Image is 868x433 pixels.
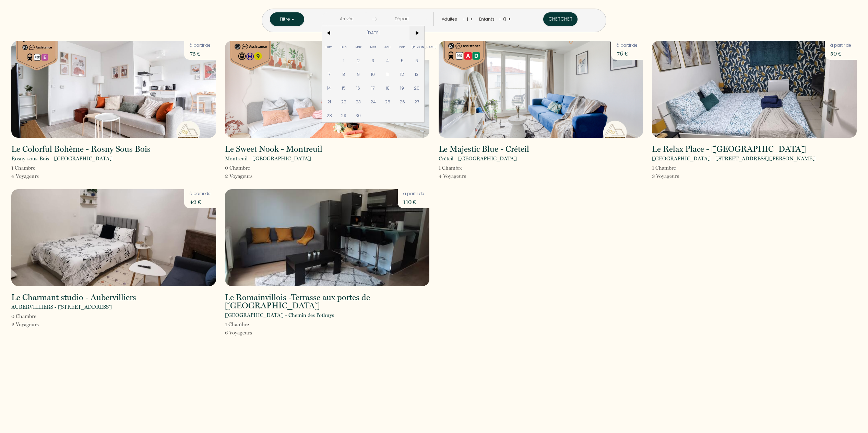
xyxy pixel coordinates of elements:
[11,320,39,329] p: 2 Voyageur
[190,49,211,58] p: 75 €
[380,67,395,81] span: 11
[439,164,466,172] p: 1 Chambre
[395,67,409,81] span: 12
[225,145,322,153] h2: Le Sweet Nook - Montreuil
[439,145,529,153] h2: Le Majestic Blue - Créteil
[409,40,424,54] span: [PERSON_NAME]
[499,16,501,22] a: -
[395,40,409,54] span: Ven
[351,67,366,81] span: 9
[380,81,395,95] span: 18
[336,54,351,67] span: 1
[336,95,351,109] span: 22
[366,40,380,54] span: Mer
[336,81,351,95] span: 15
[380,40,395,54] span: Jeu
[395,95,409,109] span: 26
[377,12,427,26] input: Départ
[366,95,380,109] span: 24
[439,172,466,180] p: 4 Voyageur
[336,109,351,122] span: 29
[351,109,366,122] span: 30
[366,67,380,81] span: 10
[464,173,466,179] span: s
[351,81,366,95] span: 16
[322,26,337,40] span: <
[366,81,380,95] span: 17
[225,164,252,172] p: 0 Chambre
[652,164,679,172] p: 1 Chambre
[395,54,409,67] span: 5
[336,67,351,81] span: 8
[322,81,337,95] span: 14
[11,145,151,153] h2: Le Colorful Bohème - Rosny Sous Bois
[409,26,424,40] span: >
[470,16,473,22] a: +
[250,330,252,336] span: s
[225,172,252,180] p: 2 Voyageur
[652,155,816,163] p: [GEOGRAPHIC_DATA] - [STREET_ADDRESS][PERSON_NAME]
[11,312,39,320] p: 0 Chambre
[366,54,380,67] span: 3
[336,26,409,40] span: [DATE]
[11,155,112,163] p: Rosny-sous-Bois - [GEOGRAPHIC_DATA]
[190,191,211,197] p: à partir de
[322,40,337,54] span: Dim
[37,173,39,179] span: s
[11,172,39,180] p: 4 Voyageur
[225,189,430,286] img: rental-image
[225,155,311,163] p: Montreuil - [GEOGRAPHIC_DATA]
[442,16,460,23] div: Adultes
[830,49,851,58] p: 50 €
[322,95,337,109] span: 21
[11,293,136,301] h2: Le Charmant studio - Aubervilliers
[190,42,211,49] p: à partir de
[409,95,424,109] span: 27
[225,311,334,319] p: [GEOGRAPHIC_DATA] - Chemin des Pothuys
[372,16,377,22] img: guests
[225,320,252,329] p: 1 Chambre
[322,67,337,81] span: 7
[439,155,517,163] p: Créteil - [GEOGRAPHIC_DATA]
[11,189,216,286] img: rental-image
[439,41,643,138] img: rental-image
[250,173,252,179] span: s
[336,40,351,54] span: Lun
[652,172,679,180] p: 3 Voyageur
[409,67,424,81] span: 13
[190,197,211,207] p: 42 €
[617,49,638,58] p: 76 €
[225,293,430,310] h2: Le Romainvillois -Terrasse aux portes de [GEOGRAPHIC_DATA]
[11,303,112,311] p: AUBERVILLIERS - [STREET_ADDRESS]
[463,16,465,22] a: -
[403,197,424,207] p: 110 €
[11,164,39,172] p: 1 Chambre
[322,109,337,122] span: 28
[409,81,424,95] span: 20
[409,54,424,67] span: 6
[322,12,372,26] input: Arrivée
[403,191,424,197] p: à partir de
[380,95,395,109] span: 25
[225,41,430,138] img: rental-image
[351,40,366,54] span: Mar
[652,145,806,153] h2: Le Relax Place - [GEOGRAPHIC_DATA]
[351,54,366,67] span: 2
[270,12,304,26] button: Filtre
[37,321,39,328] span: s
[652,41,857,138] img: rental-image
[677,173,679,179] span: s
[479,16,497,23] div: Enfants
[225,329,252,337] p: 6 Voyageur
[380,54,395,67] span: 4
[508,16,511,22] a: +
[351,95,366,109] span: 23
[543,12,578,26] button: Chercher
[395,81,409,95] span: 19
[617,42,638,49] p: à partir de
[830,42,851,49] p: à partir de
[501,14,508,25] div: 0
[465,14,470,25] div: 1
[11,41,216,138] img: rental-image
